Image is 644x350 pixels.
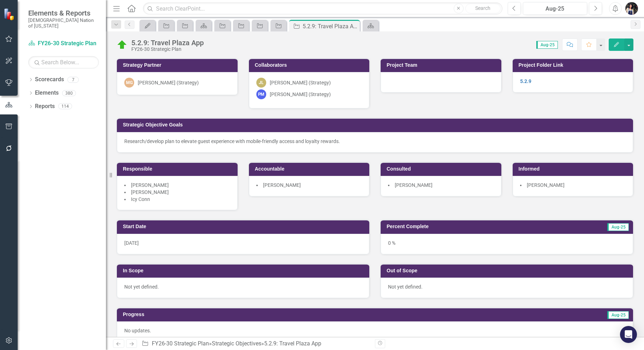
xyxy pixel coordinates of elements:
span: [PERSON_NAME] [263,182,301,188]
h3: Accountable [255,166,366,172]
input: Search Below... [28,56,99,69]
h3: Informed [519,166,630,172]
h3: Out of Scope [387,268,630,273]
small: [DEMOGRAPHIC_DATA] Nation of [US_STATE] [28,17,99,29]
h3: Percent Complete [387,224,545,229]
span: [PERSON_NAME] [395,182,433,188]
span: [PERSON_NAME] [131,189,169,195]
p: Not yet defined. [388,283,626,290]
h3: Start Date [123,224,366,229]
h3: In Scope [123,268,366,273]
a: Strategic Objectives [212,340,261,347]
img: On Target [117,39,128,51]
div: 5.2.9: Travel Plaza App [131,39,204,47]
h3: Project Folder Link [519,63,630,68]
span: Search [475,5,490,11]
h3: Consulted [387,166,498,172]
span: Aug-25 [607,311,629,319]
div: [PERSON_NAME] (Strategy) [270,79,331,86]
a: FY26-30 Strategic Plan [152,340,209,347]
div: » » [142,340,370,348]
span: [PERSON_NAME] [527,182,565,188]
div: [PERSON_NAME] (Strategy) [270,91,331,98]
div: MG [124,78,134,88]
h3: Project Team [387,63,498,68]
div: Open Intercom Messenger [620,326,637,343]
h3: Collaborators [255,63,366,68]
a: Elements [35,89,59,97]
button: Search [465,4,501,13]
h3: Responsible [123,166,234,172]
a: Scorecards [35,76,64,84]
span: Elements & Reports [28,9,99,17]
div: 5.2.9: Travel Plaza App [264,340,321,347]
div: 5.2.9: Travel Plaza App [303,22,358,31]
h3: Strategic Objective Goals [123,122,630,127]
a: Reports [35,102,55,111]
div: 380 [62,90,76,96]
h3: Progress [123,312,371,317]
span: [PERSON_NAME] [131,182,169,188]
h3: Strategy Partner [123,63,234,68]
input: Search ClearPoint... [143,2,502,15]
div: 114 [58,103,72,109]
p: Not yet defined. [124,283,362,290]
div: JL [256,78,266,88]
button: Aug-25 [523,2,587,15]
img: Layla Freeman [625,2,638,15]
a: 5.2.9 [520,78,531,84]
div: FY26-30 Strategic Plan [131,47,204,52]
div: PM [256,89,266,99]
p: No updates. [124,327,626,334]
img: ClearPoint Strategy [4,8,16,20]
div: Aug-25 [525,5,585,13]
div: [PERSON_NAME] (Strategy) [138,79,199,86]
div: 7 [67,77,79,83]
span: Icy Conn [131,196,150,202]
span: [DATE] [124,240,139,246]
p: Research/develop plan to elevate guest experience with mobile-friendly access and loyalty rewards. [124,138,626,145]
div: 0 % [381,234,633,254]
span: Aug-25 [536,41,558,49]
a: FY26-30 Strategic Plan [28,40,99,48]
span: Aug-25 [607,223,629,231]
